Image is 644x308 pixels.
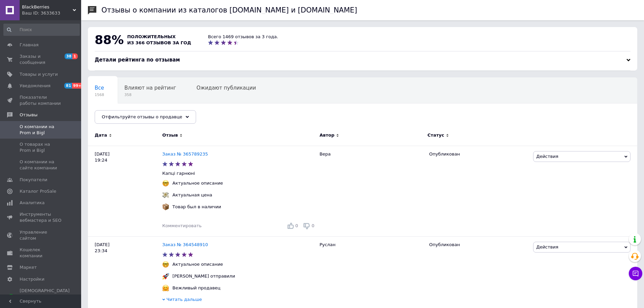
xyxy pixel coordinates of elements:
[429,242,528,248] div: Опубликован
[20,177,47,183] span: Покупатели
[20,83,50,89] span: Уведомления
[64,83,72,89] span: 81
[162,223,201,229] div: Комментировать
[429,151,528,157] div: Опубликован
[20,42,39,48] span: Главная
[171,192,214,198] div: Актуальная цена
[162,204,169,210] img: :package:
[95,111,168,117] span: Опубликованы без комме...
[162,223,201,228] span: Комментировать
[162,261,169,268] img: :nerd_face:
[3,24,80,36] input: Поиск
[124,92,176,97] span: 358
[95,57,180,63] span: Детали рейтинга по отзывам
[127,34,175,39] span: положительных
[95,92,104,97] span: 1568
[20,94,63,106] span: Показатели работы компании
[171,261,225,267] div: Актуальное описание
[95,132,107,138] span: Дата
[127,40,191,45] span: из 366 отзывов за год
[88,103,182,129] div: Опубликованы без комментария
[102,114,182,119] span: Отфильтруйте отзывы о продавце
[629,267,642,280] button: Чат с покупателем
[536,154,558,159] span: Действия
[20,264,37,270] span: Маркет
[20,288,70,306] span: [DEMOGRAPHIC_DATA] и счета
[20,112,38,118] span: Отзывы
[162,151,208,157] a: Заказ № 365789235
[171,180,225,186] div: Актуальное описание
[20,71,58,77] span: Товары и услуги
[72,53,78,59] span: 1
[65,53,72,59] span: 38
[208,34,278,40] div: Всего 1469 отзывов за 3 года.
[162,242,208,247] a: Заказ № 364548910
[316,146,426,236] div: Вера
[427,132,444,138] span: Статус
[196,85,256,91] span: Ожидают публикации
[20,200,45,206] span: Аналитика
[20,159,63,171] span: О компании на сайте компании
[20,276,44,282] span: Настройки
[312,223,314,228] span: 0
[95,85,104,91] span: Все
[72,83,83,89] span: 99+
[536,244,558,250] span: Действия
[319,132,334,138] span: Автор
[162,192,169,198] img: :money_with_wings:
[20,124,63,136] span: О компании на Prom и Bigl
[20,247,63,259] span: Кошелек компании
[20,229,63,241] span: Управление сайтом
[162,170,316,176] p: Капці гарнюні
[22,10,81,16] div: Ваш ID: 3633633
[124,85,176,91] span: Влияют на рейтинг
[171,204,223,210] div: Товар был в наличии
[162,285,169,291] img: :hugging_face:
[95,56,630,64] div: Детали рейтинга по отзывам
[162,132,178,138] span: Отзыв
[162,297,316,304] div: Читать дальше
[88,146,162,236] div: [DATE] 19:24
[20,188,56,194] span: Каталог ProSale
[171,285,222,291] div: Вежливый продавец
[101,6,357,14] h1: Отзывы о компании из каталогов [DOMAIN_NAME] и [DOMAIN_NAME]
[95,33,124,47] span: 88%
[162,273,169,280] img: :rocket:
[20,211,63,223] span: Инструменты вебмастера и SEO
[171,273,237,279] div: [PERSON_NAME] отправили
[20,53,63,66] span: Заказы и сообщения
[166,297,202,302] span: Читать дальше
[162,180,169,187] img: :nerd_face:
[295,223,298,228] span: 0
[20,141,63,153] span: О товарах на Prom и Bigl
[22,4,73,10] span: BlackBerries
